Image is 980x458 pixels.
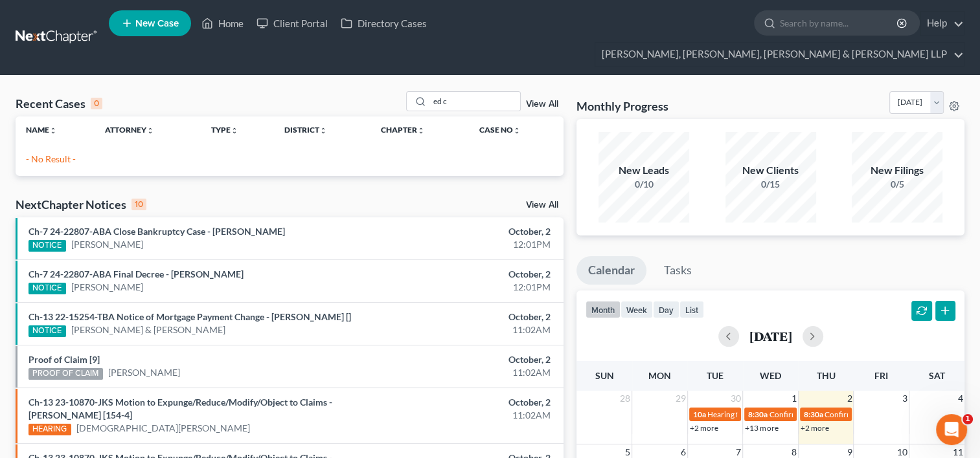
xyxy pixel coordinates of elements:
div: 0/15 [725,178,816,191]
div: PROOF OF CLAIM [28,368,103,380]
div: NextChapter Notices [16,197,146,212]
div: 11:02AM [385,409,551,422]
span: Mon [648,370,671,381]
div: October, 2 [385,353,551,366]
span: Tue [707,370,724,381]
div: October, 2 [385,396,551,409]
div: 12:01PM [385,238,551,251]
a: Chapterunfold_more [381,125,425,135]
span: 1 [790,391,798,406]
div: New Leads [598,163,689,178]
div: New Clients [725,163,816,178]
span: Sun [595,370,614,381]
input: Search by name... [429,92,520,111]
iframe: Intercom live chat [936,414,967,445]
span: 2 [845,391,853,406]
div: 0/10 [598,178,689,191]
a: Proof of Claim [9] [28,354,100,365]
div: 10 [131,199,146,210]
div: NOTICE [28,283,66,294]
a: [PERSON_NAME] [71,238,143,251]
button: list [679,301,704,318]
a: [PERSON_NAME] & [PERSON_NAME] [71,323,225,336]
div: NOTICE [28,240,66,252]
a: View All [526,201,558,210]
i: unfold_more [319,127,327,135]
span: Wed [760,370,781,381]
a: Districtunfold_more [284,125,327,135]
div: 11:02AM [385,366,551,379]
i: unfold_more [417,127,425,135]
a: [PERSON_NAME], [PERSON_NAME], [PERSON_NAME] & [PERSON_NAME] LLP [595,43,964,66]
a: Calendar [576,256,646,285]
a: Directory Cases [334,12,433,35]
span: 10a [693,409,706,419]
div: 0/5 [852,178,942,191]
a: View All [526,100,558,109]
span: Thu [817,370,836,381]
span: 30 [729,391,742,406]
a: Ch-7 24-22807-ABA Close Bankruptcy Case - [PERSON_NAME] [28,226,285,237]
span: 28 [619,391,632,406]
input: Search by name... [780,11,898,35]
a: Help [920,12,964,35]
div: 0 [91,98,102,109]
i: unfold_more [49,127,57,135]
div: NOTICE [28,325,66,337]
a: Typeunfold_more [211,125,238,135]
span: Confirmation hearing for [PERSON_NAME] [825,409,972,419]
button: day [653,301,679,318]
i: unfold_more [513,127,521,135]
span: Fri [874,370,888,381]
a: Ch-13 22-15254-TBA Notice of Mortgage Payment Change - [PERSON_NAME] [] [28,311,351,322]
div: October, 2 [385,268,551,281]
a: +13 more [745,423,778,433]
a: Ch-7 24-22807-ABA Final Decree - [PERSON_NAME] [28,268,244,279]
div: October, 2 [385,225,551,238]
span: New Case [135,19,179,28]
a: Nameunfold_more [26,125,57,135]
span: 4 [957,391,964,406]
div: HEARING [28,424,71,435]
span: Sat [929,370,945,381]
h2: [DATE] [749,329,792,343]
a: +2 more [690,423,718,433]
a: Attorneyunfold_more [105,125,154,135]
a: Case Nounfold_more [479,125,521,135]
p: - No Result - [26,153,553,166]
button: week [621,301,653,318]
div: 12:01PM [385,281,551,294]
span: 8:30a [748,409,768,419]
h3: Monthly Progress [576,98,668,114]
a: [PERSON_NAME] [108,366,180,379]
a: [PERSON_NAME] [71,281,143,294]
span: 29 [674,391,687,406]
span: 3 [901,391,909,406]
span: 1 [963,414,973,424]
button: month [586,301,621,318]
a: Client Portal [250,12,334,35]
div: October, 2 [385,311,551,323]
a: Ch-13 23-10870-JKS Motion to Expunge/Reduce/Modify/Object to Claims - [PERSON_NAME] [154-4] [28,397,332,420]
a: Tasks [652,256,703,285]
i: unfold_more [231,127,238,135]
a: +2 more [801,423,829,433]
i: unfold_more [146,127,154,135]
a: Home [195,12,250,35]
div: Recent Cases [16,96,102,111]
span: Hearing for [PERSON_NAME] [707,409,808,419]
a: [DEMOGRAPHIC_DATA][PERSON_NAME] [76,422,250,435]
span: 8:30a [804,409,823,419]
div: New Filings [852,163,942,178]
div: 11:02AM [385,323,551,336]
span: Confirmation hearing for [PERSON_NAME] [769,409,916,419]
